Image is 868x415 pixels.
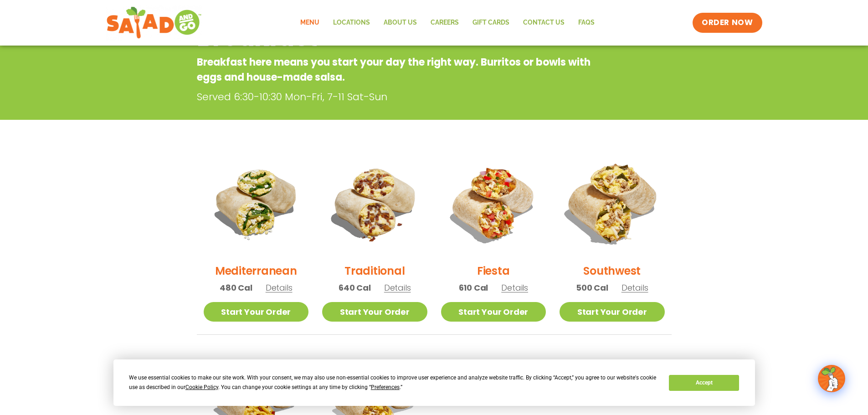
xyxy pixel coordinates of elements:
[693,13,762,33] a: ORDER NOW
[185,384,218,390] span: Cookie Policy
[293,12,601,33] nav: Menu
[560,302,665,322] a: Start Your Order
[197,89,602,104] p: Served 6:30-10:30 Mon-Fri, 7-11 Sat-Sun
[477,263,510,279] h2: Fiesta
[669,375,739,391] button: Accept
[819,366,844,391] img: wpChatIcon
[576,282,608,294] span: 500 Cal
[459,282,488,294] span: 610 Cal
[326,12,377,33] a: Locations
[293,12,326,33] a: Menu
[113,359,755,406] div: Cookie Consent Prompt
[377,12,424,33] a: About Us
[266,282,293,293] span: Details
[322,151,427,256] img: Product photo for Traditional
[339,282,371,294] span: 640 Cal
[571,12,601,33] a: FAQs
[129,373,658,392] div: We use essential cookies to make our site work. With your consent, we may also use non-essential ...
[220,282,252,294] span: 480 Cal
[384,282,411,293] span: Details
[371,384,400,390] span: Preferences
[583,263,641,279] h2: Southwest
[501,282,528,293] span: Details
[204,302,309,322] a: Start Your Order
[550,142,674,265] img: Product photo for Southwest
[197,55,598,85] p: Breakfast here means you start your day the right way. Burritos or bowls with eggs and house-made...
[344,263,405,279] h2: Traditional
[441,302,546,322] a: Start Your Order
[702,17,753,28] span: ORDER NOW
[424,12,466,33] a: Careers
[621,282,648,293] span: Details
[466,12,516,33] a: GIFT CARDS
[322,302,427,322] a: Start Your Order
[441,151,546,256] img: Product photo for Fiesta
[516,12,571,33] a: Contact Us
[215,263,297,279] h2: Mediterranean
[106,5,202,41] img: new-SAG-logo-768×292
[204,151,309,256] img: Product photo for Mediterranean Breakfast Burrito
